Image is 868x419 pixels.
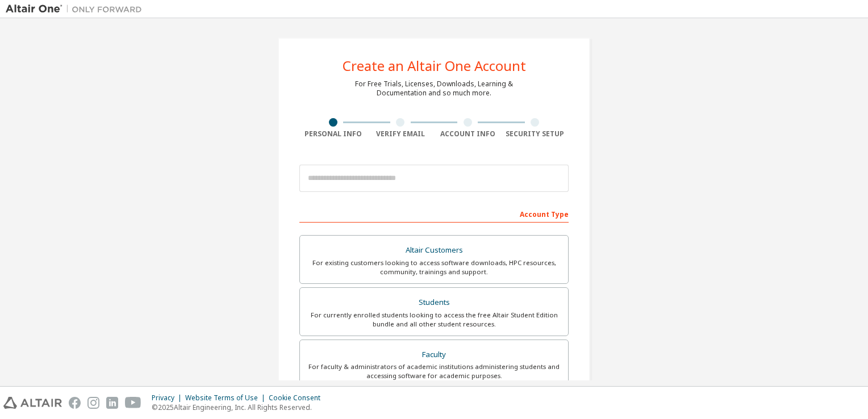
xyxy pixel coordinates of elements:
[87,397,99,409] img: instagram.svg
[152,393,185,403] div: Privacy
[106,397,118,409] img: linkedin.svg
[125,397,141,409] img: youtube.svg
[69,397,81,409] img: facebook.svg
[367,129,435,139] div: Verify Email
[269,393,327,403] div: Cookie Consent
[434,129,502,139] div: Account Info
[307,258,561,276] div: For existing customers looking to access software downloads, HPC resources, community, trainings ...
[343,59,526,73] div: Create an Altair One Account
[3,397,62,409] img: altair_logo.svg
[307,295,561,311] div: Students
[307,311,561,329] div: For currently enrolled students looking to access the free Altair Student Edition bundle and all ...
[307,362,561,380] div: For faculty & administrators of academic institutions administering students and accessing softwa...
[152,403,327,412] p: © 2025 Altair Engineering, Inc. All Rights Reserved.
[307,347,561,363] div: Faculty
[185,393,269,403] div: Website Terms of Use
[6,3,148,15] img: Altair One
[355,79,513,98] div: For Free Trials, Licenses, Downloads, Learning & Documentation and so much more.
[502,129,569,139] div: Security Setup
[299,204,569,223] div: Account Type
[307,242,561,258] div: Altair Customers
[299,129,367,139] div: Personal Info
